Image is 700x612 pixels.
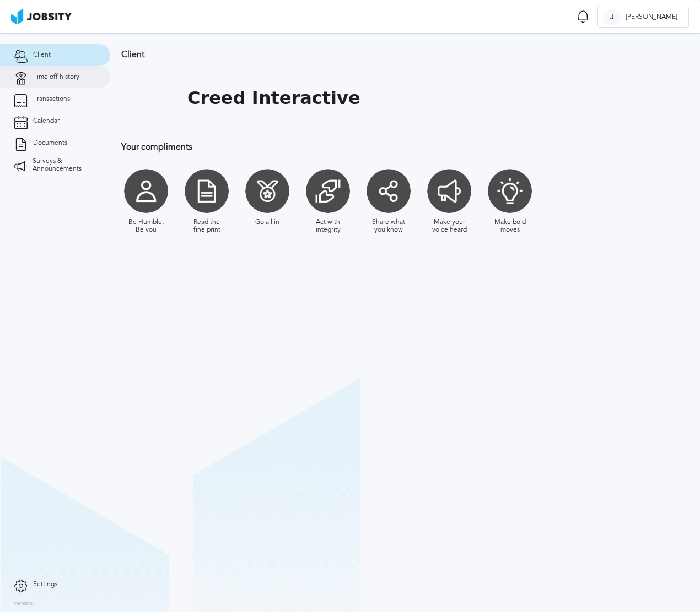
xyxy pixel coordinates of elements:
[14,600,34,607] label: Version:
[11,9,72,24] img: ab4bad089aa723f57921c736e9817d99.png
[309,218,347,234] div: Act with integrity
[121,142,689,152] h3: Your compliments
[33,51,51,59] span: Client
[369,218,408,234] div: Share what you know
[33,117,60,125] span: Calendar
[430,218,469,234] div: Make your voice heard
[491,218,529,234] div: Make bold moves
[33,73,79,81] span: Time off history
[187,88,360,108] h1: Creed Interactive
[127,218,165,234] div: Be Humble, Be you
[620,13,683,21] span: [PERSON_NAME]
[597,6,689,28] button: J[PERSON_NAME]
[33,95,70,103] span: Transactions
[121,50,689,59] h3: Client
[255,218,279,226] div: Go all in
[604,9,620,25] div: J
[33,139,67,147] span: Documents
[33,157,96,173] span: Surveys & Announcements
[33,581,57,588] span: Settings
[187,218,226,234] div: Read the fine print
